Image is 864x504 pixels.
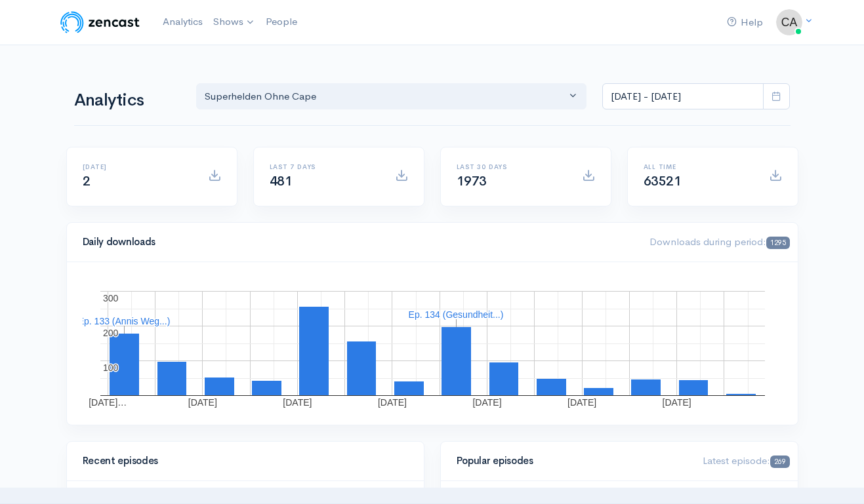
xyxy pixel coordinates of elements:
[457,173,487,189] span: 1973
[472,397,501,408] text: [DATE]
[457,456,688,467] h4: Popular episodes
[157,8,208,36] a: Analytics
[89,397,127,408] text: [DATE]…
[83,237,634,248] h4: Daily downloads
[83,456,400,467] h4: Recent episodes
[602,83,764,110] input: analytics date range selector
[103,328,119,338] text: 200
[58,9,142,35] img: ZenCast Logo
[703,454,789,467] span: Latest episode:
[270,173,293,189] span: 481
[377,397,406,408] text: [DATE]
[260,8,302,36] a: People
[205,89,567,104] div: Superhelden Ohne Cape
[103,362,119,373] text: 100
[567,397,596,408] text: [DATE]
[283,397,312,408] text: [DATE]
[722,9,768,37] a: Help
[776,9,802,35] img: ...
[408,309,503,320] text: Ep. 134 (Gesundheit...)
[83,278,782,409] svg: A chart.
[770,456,789,468] span: 269
[208,8,260,37] a: Shows
[819,459,851,491] iframe: gist-messenger-bubble-iframe
[196,83,587,110] button: Superhelden Ohne Cape
[83,173,91,189] span: 2
[74,91,180,110] h1: Analytics
[457,163,566,170] h6: Last 30 days
[649,235,789,248] span: Downloads during period:
[188,397,216,408] text: [DATE]
[766,237,789,249] span: 1295
[270,163,379,170] h6: Last 7 days
[662,397,691,408] text: [DATE]
[644,173,682,189] span: 63521
[83,163,192,170] h6: [DATE]
[77,316,170,326] text: Ep. 133 (Annis Weg...)
[644,163,753,170] h6: All time
[103,293,119,303] text: 300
